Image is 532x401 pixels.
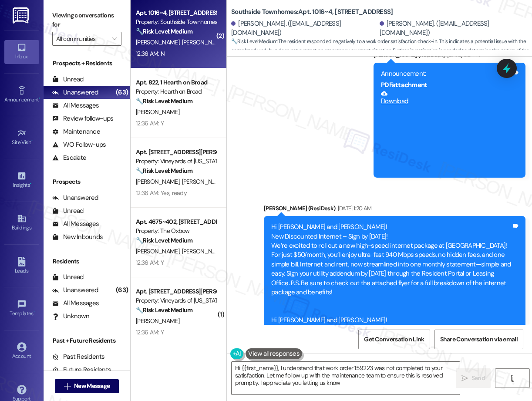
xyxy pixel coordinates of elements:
[271,222,512,400] div: Hi [PERSON_NAME] and [PERSON_NAME]! New Discounted Internet – Sign by [DATE]! We’re excited to ro...
[136,296,216,305] div: Property: Vineyards of [US_STATE][GEOGRAPHIC_DATA]
[231,7,393,17] b: Southside Townhomes: Apt. 1016~4, [STREET_ADDRESS]
[182,38,270,46] span: [PERSON_NAME] [PERSON_NAME]
[136,38,182,46] span: [PERSON_NAME]
[381,81,427,89] b: PDF attachment
[136,328,164,336] div: 12:36 AM: Y
[52,312,89,321] div: Unknown
[52,101,99,110] div: All Messages
[112,35,117,42] i: 
[336,204,372,213] div: [DATE] 1:20 AM
[4,211,39,235] a: Buildings
[52,9,121,32] label: Viewing conversations for
[264,204,525,216] div: [PERSON_NAME] (ResiDesk)
[136,17,216,27] div: Property: Southside Townhomes
[52,299,99,308] div: All Messages
[232,362,460,394] textarea: Hi {{first_name}}, I understand that work order 159223 was not completed to your satisfaction. Le...
[4,340,39,363] a: Account
[456,368,491,388] button: Send
[374,51,525,63] div: [PERSON_NAME] (ResiDesk)
[136,306,192,314] strong: 🔧 Risk Level: Medium
[136,178,182,185] span: [PERSON_NAME]
[231,19,377,38] div: [PERSON_NAME]. ([EMAIL_ADDRESS][DOMAIN_NAME])
[4,168,39,192] a: Insights •
[4,297,39,320] a: Templates •
[358,330,430,349] button: Get Conversation Link
[182,247,228,255] span: [PERSON_NAME]
[461,375,468,382] i: 
[136,119,164,127] div: 12:36 AM: Y
[4,126,39,149] a: Site Visit •
[114,86,130,99] div: (63)
[74,381,110,391] span: New Message
[136,148,216,157] div: Apt. [STREET_ADDRESS][PERSON_NAME]
[4,254,39,278] a: Leads
[52,273,84,282] div: Unread
[471,374,485,383] span: Send
[34,309,35,315] span: •
[136,247,182,255] span: [PERSON_NAME]
[52,206,84,216] div: Unread
[136,108,179,116] span: [PERSON_NAME]
[136,189,187,197] div: 12:36 AM: Yes, ready
[381,106,512,171] iframe: Download https://res.cloudinary.com/residesk/image/upload/v1745248790/wv8wrkezlysffsuckonr.pdf
[64,383,71,390] i: 
[136,87,216,96] div: Property: Hearth on Broad
[44,257,130,266] div: Residents
[136,78,216,87] div: Apt. 822, 1 Hearth on Broad
[381,90,512,105] a: Download
[13,7,30,24] img: ResiDesk Logo
[380,19,526,38] div: [PERSON_NAME]. ([EMAIL_ADDRESS][DOMAIN_NAME])
[136,287,216,296] div: Apt. [STREET_ADDRESS][PERSON_NAME]
[434,330,523,349] button: Share Conversation via email
[30,181,31,187] span: •
[231,38,277,45] strong: 🔧 Risk Level: Medium
[44,59,130,68] div: Prospects + Residents
[136,236,192,244] strong: 🔧 Risk Level: Medium
[136,157,216,166] div: Property: Vineyards of [US_STATE][GEOGRAPHIC_DATA]
[381,69,512,78] div: Announcement:
[136,50,165,57] div: 12:36 AM: N
[56,32,108,46] input: All communities
[4,40,39,64] a: Inbox
[440,335,518,344] span: Share Conversation via email
[509,375,515,382] i: 
[31,138,33,144] span: •
[114,283,130,297] div: (63)
[136,259,164,266] div: 12:36 AM: Y
[52,140,106,149] div: WO Follow-ups
[44,336,130,345] div: Past + Future Residents
[136,317,179,325] span: [PERSON_NAME]
[52,365,111,374] div: Future Residents
[52,114,113,123] div: Review follow-ups
[39,95,40,101] span: •
[52,193,98,202] div: Unanswered
[136,167,192,175] strong: 🔧 Risk Level: Medium
[55,379,119,393] button: New Message
[52,75,84,84] div: Unread
[136,27,192,35] strong: 🔧 Risk Level: Medium
[52,127,100,136] div: Maintenance
[44,177,130,186] div: Prospects
[52,219,99,229] div: All Messages
[52,88,98,97] div: Unanswered
[231,37,532,65] span: : The resident responded negatively to a work order satisfaction check-in. This indicates a poten...
[136,217,216,226] div: Apt. 4675~402, [STREET_ADDRESS]
[52,352,105,361] div: Past Residents
[52,286,98,295] div: Unanswered
[136,8,216,17] div: Apt. 1016~4, [STREET_ADDRESS]
[136,226,216,236] div: Property: The Oxbow
[364,335,424,344] span: Get Conversation Link
[182,178,226,185] span: [PERSON_NAME]
[52,233,103,242] div: New Inbounds
[136,97,192,105] strong: 🔧 Risk Level: Medium
[52,153,86,162] div: Escalate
